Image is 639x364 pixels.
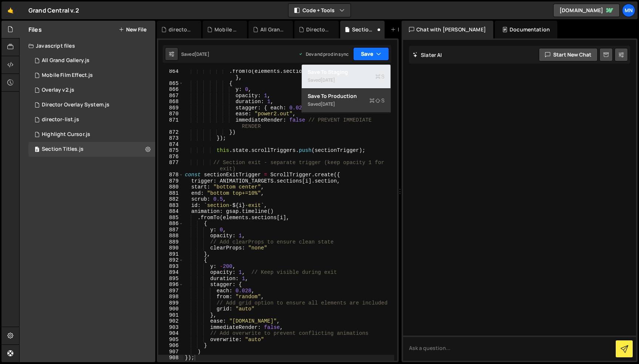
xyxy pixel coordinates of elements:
div: Dev and prod in sync [298,51,349,57]
span: 0 [35,147,39,153]
h2: Slater AI [413,51,442,58]
div: Save to Production [308,92,385,100]
a: [DOMAIN_NAME] [553,4,620,17]
div: 869 [158,105,183,111]
div: [DATE] [321,101,335,107]
div: 893 [158,263,183,270]
div: 897 [158,288,183,294]
div: 867 [158,93,183,99]
button: Start new chat [539,48,598,61]
div: 881 [158,190,183,197]
div: 898 [158,294,183,300]
div: [DATE] [195,51,209,57]
div: Saved [181,51,209,57]
div: Mobile Film Effect.js [214,26,238,33]
div: 876 [158,154,183,160]
div: 15298/43578.js [28,53,155,68]
span: S [375,73,385,80]
div: 901 [158,312,183,319]
div: All Grand Gallery.js [260,26,284,33]
div: 896 [158,282,183,288]
div: 892 [158,257,183,263]
button: Save to StagingS Saved[DATE] [302,65,390,89]
div: 887 [158,227,183,233]
div: 865 [158,81,183,87]
div: Section Titles.js [42,146,84,153]
div: Director Overlay System.js [42,102,109,108]
div: 889 [158,239,183,245]
div: 864 [158,68,183,81]
div: Overlay v2.js [42,87,74,93]
h2: Files [28,25,42,34]
div: 891 [158,251,183,258]
div: 890 [158,245,183,251]
div: 15298/47702.js [28,68,155,83]
div: Grand Central v.2 [28,6,79,15]
div: 904 [158,330,183,337]
div: New File [390,26,422,33]
div: 886 [158,221,183,227]
div: 883 [158,203,183,209]
div: Section Titles.js [352,26,376,33]
button: New File [119,27,146,33]
div: Highlight Cursor.js [42,131,90,138]
div: 870 [158,111,183,117]
div: 888 [158,233,183,239]
div: 868 [158,99,183,105]
div: 900 [158,306,183,312]
button: Save to ProductionS Saved[DATE] [302,89,390,113]
div: 903 [158,324,183,331]
div: 902 [158,318,183,324]
div: 874 [158,142,183,148]
div: Saved [308,76,385,85]
div: 906 [158,343,183,349]
a: 🤙 [1,1,20,19]
div: 15298/45944.js [28,83,155,98]
div: 880 [158,184,183,190]
div: Documentation [495,21,557,38]
div: 878 [158,172,183,178]
div: All Grand Gallery.js [42,57,89,64]
div: Saved [308,100,385,109]
div: director-list.js [42,116,79,123]
div: 877 [158,160,183,172]
div: 882 [158,196,183,203]
div: 15298/42891.js [28,98,155,112]
div: 894 [158,269,183,276]
div: 895 [158,276,183,282]
div: Director Overlay System.js [306,26,330,33]
button: Save [353,47,389,61]
span: S [369,97,385,104]
div: Javascript files [20,38,155,53]
div: 871 [158,117,183,129]
div: 15298/40223.js [28,142,155,157]
div: Save to Staging [308,68,385,76]
div: 908 [158,355,183,361]
div: 872 [158,129,183,136]
div: 15298/40379.js [28,112,155,127]
div: 875 [158,147,183,154]
div: director-list.js [169,26,192,33]
div: [DATE] [321,77,335,83]
div: 884 [158,208,183,215]
div: 905 [158,337,183,343]
div: 873 [158,135,183,142]
div: Chat with [PERSON_NAME] [402,21,493,38]
div: 907 [158,349,183,355]
div: 885 [158,215,183,221]
a: MN [622,4,635,17]
div: 866 [158,86,183,93]
div: 879 [158,178,183,184]
button: Code + Tools [288,4,351,17]
div: Mobile Film Effect.js [42,72,93,79]
div: 15298/43117.js [28,127,155,142]
div: 899 [158,300,183,306]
